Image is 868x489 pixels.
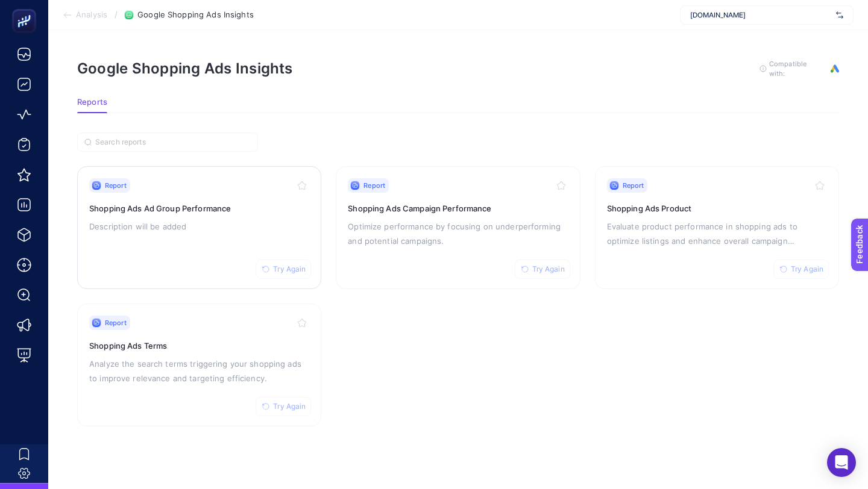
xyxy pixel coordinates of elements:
[773,260,829,279] button: Try Again
[77,60,293,77] h1: Google Shopping Ads Insights
[89,219,309,234] p: Description will be added
[105,181,127,190] span: Report
[607,219,827,248] p: Evaluate product performance in shopping ads to optimize listings and enhance overall campaign ef...
[95,138,251,147] input: Search
[827,448,856,477] div: Open Intercom Messenger
[89,340,309,352] h3: Shopping Ads Terms
[256,260,311,279] button: Try Again
[607,202,827,214] h3: Shopping Ads Product
[77,304,321,426] a: ReportTry AgainShopping Ads TermsAnalyze the search terms triggering your shopping ads to improve...
[89,202,309,214] h3: Shopping Ads Ad Group Performance
[532,264,565,274] span: Try Again
[7,4,46,13] span: Feedback
[769,59,823,78] span: Compatible with:
[336,166,580,289] a: ReportTry AgainShopping Ads Campaign PerformanceOptimize performance by focusing on underperformi...
[363,181,385,190] span: Report
[273,402,306,411] span: Try Again
[273,264,306,274] span: Try Again
[77,166,321,289] a: ReportTry AgainShopping Ads Ad Group PerformanceDescription will be added
[115,10,118,19] span: /
[137,10,254,20] span: Google Shopping Ads Insights
[89,357,309,385] p: Analyze the search terms triggering your shopping ads to improve relevance and targeting efficiency.
[76,10,107,20] span: Analysis
[77,98,107,113] button: Reports
[515,260,570,279] button: Try Again
[690,10,831,20] span: [DOMAIN_NAME]
[595,166,839,289] a: ReportTry AgainShopping Ads ProductEvaluate product performance in shopping ads to optimize listi...
[348,219,568,248] p: Optimize performance by focusing on underperforming and potential campaigns.
[256,397,311,416] button: Try Again
[623,181,644,190] span: Report
[77,98,107,107] span: Reports
[791,264,823,274] span: Try Again
[348,202,568,214] h3: Shopping Ads Campaign Performance
[105,318,127,328] span: Report
[836,9,843,21] img: svg%3e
